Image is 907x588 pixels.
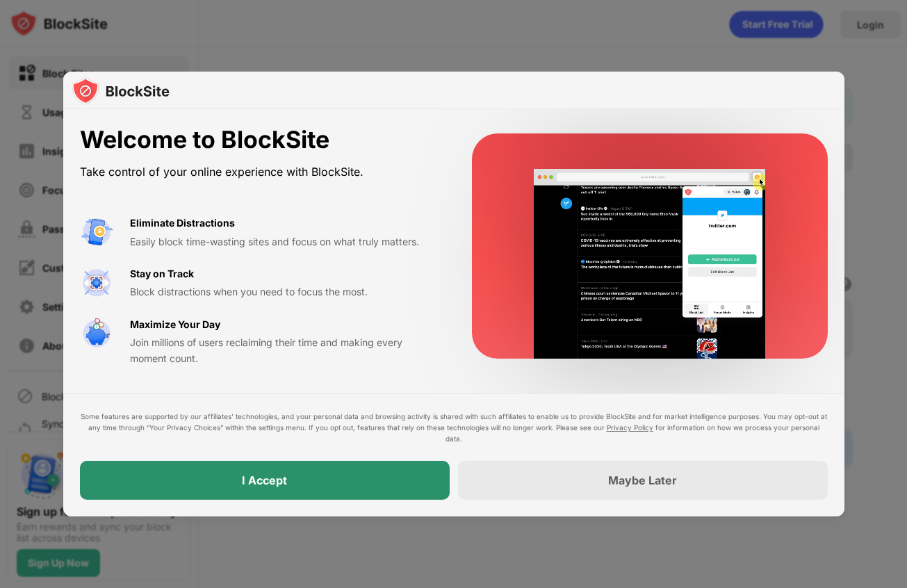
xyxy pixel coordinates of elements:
[80,266,113,300] img: value-focus.svg
[130,234,439,250] div: Easily block time-wasting sites and focus on what truly matters.
[80,126,439,154] div: Welcome to BlockSite
[608,473,677,487] div: Maybe Later
[130,284,439,300] div: Block distractions when you need to focus the most.
[130,335,439,366] div: Join millions of users reclaiming their time and making every moment count.
[130,215,235,231] div: Eliminate Distractions
[80,162,439,182] div: Take control of your online experience with BlockSite.
[130,317,220,332] div: Maximize Your Day
[80,411,828,444] div: Some features are supported by our affiliates’ technologies, and your personal data and browsing ...
[80,215,113,249] img: value-avoid-distractions.svg
[80,317,113,350] img: value-safe-time.svg
[607,423,653,432] a: Privacy Policy
[242,473,287,487] div: I Accept
[72,77,170,105] img: logo-blocksite.svg
[130,266,194,281] div: Stay on Track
